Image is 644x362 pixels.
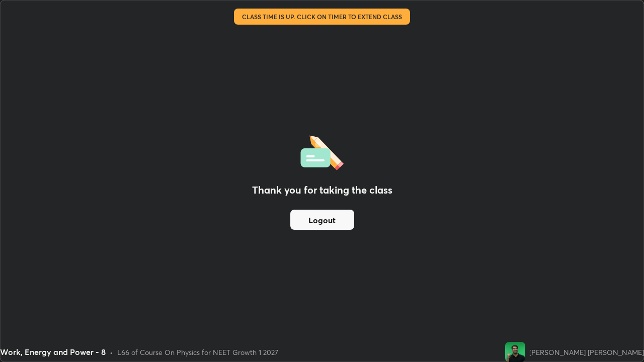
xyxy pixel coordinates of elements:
div: • [110,347,113,357]
div: L66 of Course On Physics for NEET Growth 1 2027 [117,347,278,357]
button: Logout [290,210,354,230]
h2: Thank you for taking the class [252,183,392,198]
img: 53243d61168c4ba19039909d99802f93.jpg [505,342,525,362]
img: offlineFeedback.1438e8b3.svg [300,132,344,170]
div: [PERSON_NAME] [PERSON_NAME] [529,347,644,357]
